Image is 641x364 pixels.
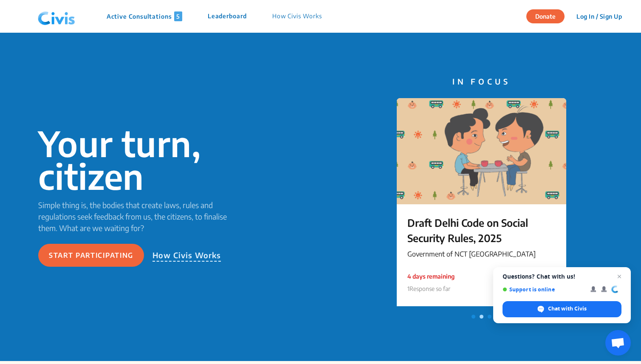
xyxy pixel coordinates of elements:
p: How Civis Works [152,249,221,262]
span: 5 [174,11,182,21]
p: Active Consultations [107,11,182,21]
div: Chat with Civis [503,301,621,317]
a: Draft Delhi Code on Social Security Rules, 2025Government of NCT [GEOGRAPHIC_DATA]4 days remainin... [397,98,566,310]
p: Draft Delhi Code on Social Security Rules, 2025 [407,215,556,245]
button: Donate [526,9,565,23]
p: Government of NCT [GEOGRAPHIC_DATA] [407,249,556,259]
a: Donate [526,11,571,20]
div: Open chat [605,330,631,356]
p: 4 days remaining [407,272,455,281]
p: Simple thing is, the bodies that create laws, rules and regulations seek feedback from us, the ci... [38,199,236,234]
span: Close chat [614,271,624,282]
img: navlogo.png [34,4,79,29]
p: 1 [407,284,455,293]
span: Response so far [409,285,450,292]
p: How Civis Works [272,11,322,21]
span: Chat with Civis [548,305,587,313]
p: IN FOCUS [397,76,566,87]
button: Log In / Sign Up [571,10,627,23]
p: Your turn, citizen [38,127,236,192]
span: Support is online [503,286,585,293]
button: Start participating [38,244,144,267]
span: Questions? Chat with us! [503,273,621,280]
p: Leaderboard [208,11,247,21]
